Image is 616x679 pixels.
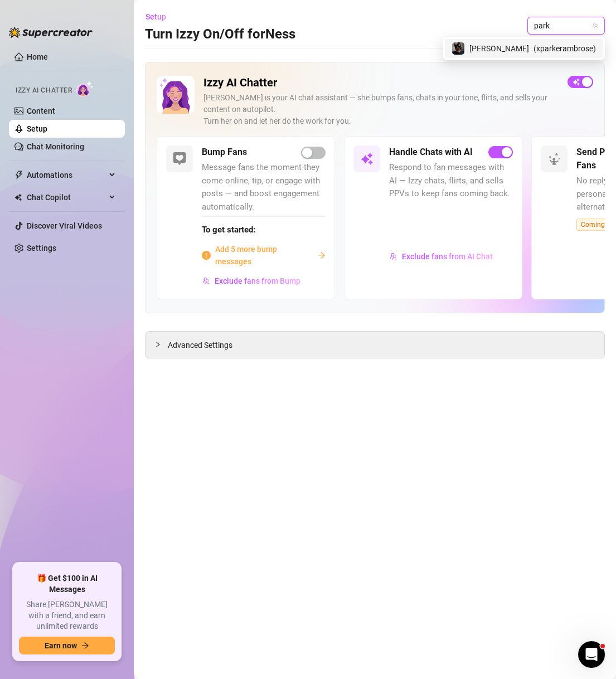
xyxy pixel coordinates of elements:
[27,221,102,230] a: Discover Viral Videos
[27,52,48,61] a: Home
[533,42,596,55] span: ( xparkerambrose )
[389,161,513,201] span: Respond to fan messages with AI — Izzy chats, flirts, and sells PPVs to keep fans coming back.
[145,12,166,21] span: Setup
[19,599,115,632] span: Share [PERSON_NAME] with a friend, and earn unlimited rewards
[173,152,186,166] img: svg%3e
[14,193,22,201] img: Chat Copilot
[318,251,326,259] span: arrow-right
[19,573,115,595] span: 🎁 Get $100 in AI Messages
[19,637,115,654] button: Earn nowarrow-right
[360,152,374,166] img: svg%3e
[27,244,56,253] a: Settings
[202,277,210,285] img: svg%3e
[145,26,295,43] h3: Turn Izzy On/Off for Ness
[578,641,605,668] iframe: Intercom live chat
[203,76,559,90] h2: Izzy AI Chatter
[215,277,300,285] span: Exclude fans from Bump
[202,225,255,235] strong: To get started:
[202,145,247,159] h5: Bump Fans
[14,171,23,180] span: thunderbolt
[389,248,493,265] button: Exclude fans from AI Chat
[168,339,232,351] span: Advanced Settings
[402,252,493,261] span: Exclude fans from AI Chat
[202,272,301,290] button: Exclude fans from Bump
[81,642,89,649] span: arrow-right
[202,251,211,260] span: info-circle
[45,641,77,650] span: Earn now
[469,42,529,55] span: [PERSON_NAME]
[547,152,561,166] img: svg%3e
[27,124,47,133] a: Setup
[27,106,55,115] a: Content
[27,188,106,206] span: Chat Copilot
[27,142,84,151] a: Chat Monitoring
[592,22,599,29] span: team
[9,27,93,38] img: logo-BBDzfeDw.svg
[76,81,94,97] img: AI Chatter
[154,341,161,348] span: collapsed
[157,76,195,114] img: Izzy AI Chatter
[154,338,168,351] div: collapsed
[215,243,313,268] span: Add 5 more bump messages
[27,166,106,184] span: Automations
[145,8,175,26] button: Setup
[390,253,397,260] img: svg%3e
[452,42,464,55] img: Parker (@xparkerambrose)
[389,145,473,159] h5: Handle Chats with AI
[203,92,559,127] div: [PERSON_NAME] is your AI chat assistant — she bumps fans, chats in your tone, flirts, and sells y...
[202,161,326,214] span: Message fans the moment they come online, tip, or engage with posts — and boost engagement automa...
[16,85,72,96] span: Izzy AI Chatter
